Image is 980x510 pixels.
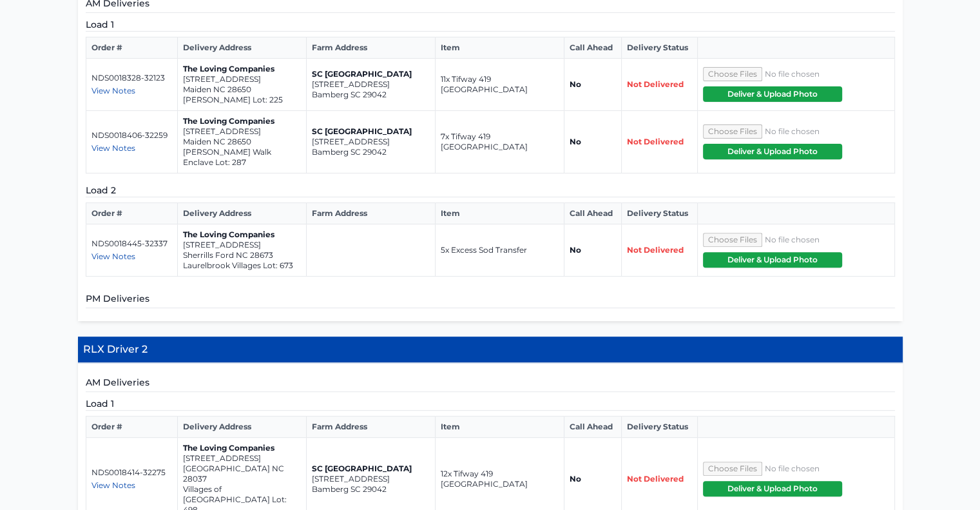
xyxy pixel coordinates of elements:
[91,480,135,490] span: View Notes
[86,203,178,224] th: Order #
[307,417,436,438] th: Farm Address
[570,474,581,484] strong: No
[703,481,842,496] button: Deliver & Upload Photo
[183,260,301,271] p: Laurelbrook Villages Lot: 673
[183,95,301,105] p: [PERSON_NAME] Lot: 225
[86,37,178,59] th: Order #
[86,184,895,197] h5: Load 2
[91,143,135,153] span: View Notes
[436,203,564,224] th: Item
[564,37,622,59] th: Call Ahead
[183,137,301,147] p: Maiden NC 28650
[436,224,564,277] td: 5x Excess Sod Transfer
[86,292,895,308] h5: PM Deliveries
[178,203,307,224] th: Delivery Address
[703,252,842,268] button: Deliver & Upload Photo
[183,250,301,260] p: Sherrills Ford NC 28673
[703,144,842,159] button: Deliver & Upload Photo
[86,397,895,411] h5: Load 1
[570,137,581,146] strong: No
[86,376,895,392] h5: AM Deliveries
[183,74,301,84] p: [STREET_ADDRESS]
[436,37,564,59] th: Item
[621,417,697,438] th: Delivery Status
[436,111,564,173] td: 7x Tifway 419 [GEOGRAPHIC_DATA]
[91,467,173,478] p: NDS0018414-32275
[312,464,430,474] p: SC [GEOGRAPHIC_DATA]
[312,484,430,495] p: Bamberg SC 29042
[621,37,697,59] th: Delivery Status
[312,79,430,90] p: [STREET_ADDRESS]
[91,251,135,261] span: View Notes
[436,417,564,438] th: Item
[312,126,430,137] p: SC [GEOGRAPHIC_DATA]
[627,474,684,484] span: Not Delivered
[183,453,301,464] p: [STREET_ADDRESS]
[91,130,173,141] p: NDS0018406-32259
[183,84,301,95] p: Maiden NC 28650
[312,69,430,79] p: SC [GEOGRAPHIC_DATA]
[183,464,301,484] p: [GEOGRAPHIC_DATA] NC 28037
[564,203,622,224] th: Call Ahead
[183,230,301,240] p: The Loving Companies
[312,137,430,147] p: [STREET_ADDRESS]
[178,37,307,59] th: Delivery Address
[183,240,301,250] p: [STREET_ADDRESS]
[627,137,684,146] span: Not Delivered
[183,443,301,453] p: The Loving Companies
[570,245,581,255] strong: No
[312,147,430,157] p: Bamberg SC 29042
[86,417,178,438] th: Order #
[703,86,842,102] button: Deliver & Upload Photo
[564,417,622,438] th: Call Ahead
[178,417,307,438] th: Delivery Address
[627,245,684,255] span: Not Delivered
[91,239,173,249] p: NDS0018445-32337
[570,79,581,89] strong: No
[183,126,301,137] p: [STREET_ADDRESS]
[91,86,135,95] span: View Notes
[78,337,903,363] h4: RLX Driver 2
[86,18,895,32] h5: Load 1
[307,37,436,59] th: Farm Address
[312,474,430,484] p: [STREET_ADDRESS]
[621,203,697,224] th: Delivery Status
[183,64,301,74] p: The Loving Companies
[312,90,430,100] p: Bamberg SC 29042
[183,116,301,126] p: The Loving Companies
[436,59,564,111] td: 11x Tifway 419 [GEOGRAPHIC_DATA]
[307,203,436,224] th: Farm Address
[91,73,173,83] p: NDS0018328-32123
[627,79,684,89] span: Not Delivered
[183,147,301,168] p: [PERSON_NAME] Walk Enclave Lot: 287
